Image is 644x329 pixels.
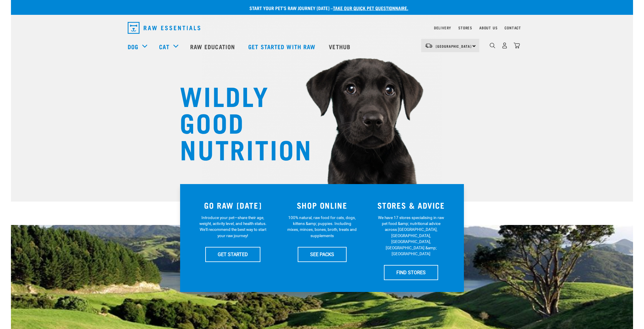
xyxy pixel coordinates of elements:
a: FIND STORES [384,265,438,280]
a: take our quick pet questionnaire. [333,7,408,9]
a: Raw Education [184,35,242,58]
p: Introduce your pet—share their age, weight, activity level, and health status. We'll recommend th... [198,215,268,239]
a: Get started with Raw [242,35,323,58]
img: van-moving.png [425,43,433,48]
h1: WILDLY GOOD NUTRITION [180,82,298,162]
a: Cat [159,42,169,51]
p: 100% natural, raw food for cats, dogs, kittens &amp; puppies. Including mixes, minces, bones, bro... [287,215,357,239]
p: We have 17 stores specialising in raw pet food &amp; nutritional advice across [GEOGRAPHIC_DATA],... [376,215,446,257]
a: GET STARTED [205,247,260,262]
a: SEE PACKS [298,247,347,262]
a: Contact [504,27,521,29]
nav: dropdown navigation [11,35,633,58]
img: home-icon-1@2x.png [490,43,495,48]
a: Stores [458,27,472,29]
h3: SHOP ONLINE [281,201,363,210]
img: home-icon@2x.png [514,42,520,49]
span: [GEOGRAPHIC_DATA] [436,45,472,47]
img: user.png [502,42,508,49]
h3: STORES & ADVICE [370,201,452,210]
a: Delivery [434,27,451,29]
a: About Us [479,27,497,29]
a: Vethub [323,35,358,58]
a: Dog [128,42,138,51]
h3: GO RAW [DATE] [192,201,274,210]
nav: dropdown navigation [123,20,521,36]
img: Raw Essentials Logo [128,22,200,34]
p: Start your pet’s raw journey [DATE] – [15,4,637,12]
